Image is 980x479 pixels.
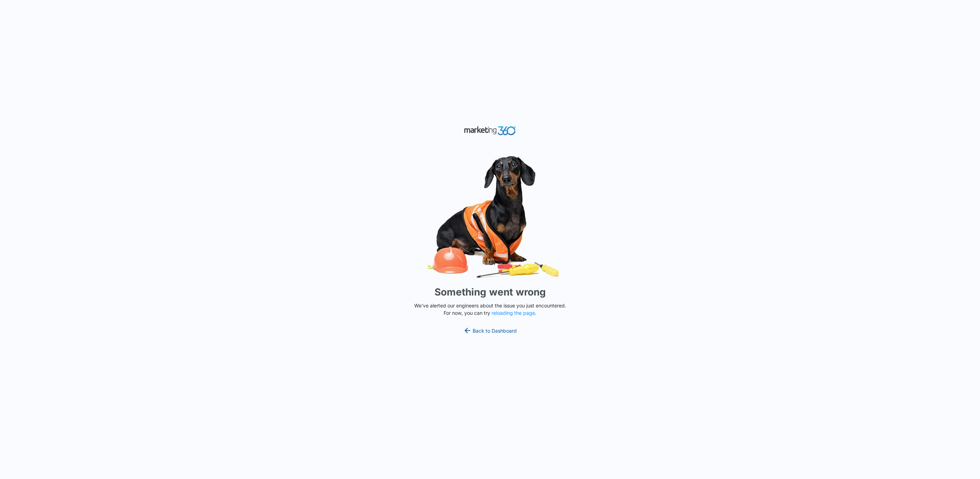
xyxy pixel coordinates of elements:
a: Back to Dashboard [463,326,517,335]
img: Marketing 360 Logo [464,125,516,137]
img: Sad Dog [385,152,595,282]
h1: Something went wrong [435,285,546,299]
p: We've alerted our engineers about the issue you just encountered. For now, you can try . [411,302,569,317]
button: reloading the page [492,310,535,316]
